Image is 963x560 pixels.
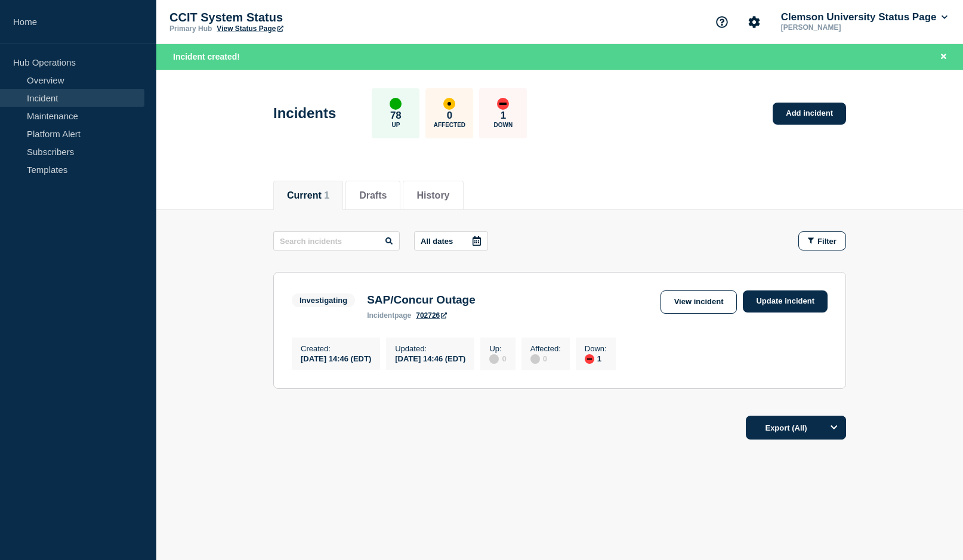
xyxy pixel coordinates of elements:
[287,190,329,201] button: Current 1
[421,237,453,246] p: All dates
[530,354,540,364] div: disabled
[301,344,371,353] p: Created :
[743,290,828,313] a: Update incident
[822,416,846,440] button: Options
[585,354,594,364] div: down
[936,50,951,64] button: Close banner
[585,344,607,353] p: Down :
[660,290,737,314] a: View incident
[324,190,329,200] span: 1
[447,110,452,122] p: 0
[169,11,408,24] p: CCIT System Status
[359,190,387,201] button: Drafts
[301,353,371,363] div: [DATE] 14:46 (EDT)
[367,311,394,320] span: incident
[530,353,561,364] div: 0
[497,98,509,110] div: down
[489,353,506,364] div: 0
[395,344,465,353] p: Updated :
[217,24,283,33] a: View Status Page
[443,98,455,110] div: affected
[530,344,561,353] p: Affected :
[798,231,846,250] button: Filter
[414,231,488,250] button: All dates
[779,23,903,32] p: [PERSON_NAME]
[773,103,846,125] a: Add incident
[742,10,767,35] button: Account settings
[173,52,240,61] span: Incident created!
[416,311,447,320] a: 702726
[391,122,400,128] p: Up
[817,237,837,246] span: Filter
[489,354,499,364] div: disabled
[416,190,449,201] button: History
[292,293,355,307] span: Investigating
[489,344,506,353] p: Up :
[367,311,411,320] p: page
[501,110,506,122] p: 1
[390,98,402,110] div: up
[494,122,513,128] p: Down
[169,24,212,33] p: Primary Hub
[709,10,734,35] button: Support
[273,105,336,122] h1: Incidents
[273,231,400,250] input: Search incidents
[779,11,950,23] button: Clemson University Status Page
[434,122,465,128] p: Affected
[746,416,846,440] button: Export (All)
[395,353,465,363] div: [DATE] 14:46 (EDT)
[585,353,607,364] div: 1
[390,110,402,122] p: 78
[367,293,476,307] h3: SAP/Concur Outage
